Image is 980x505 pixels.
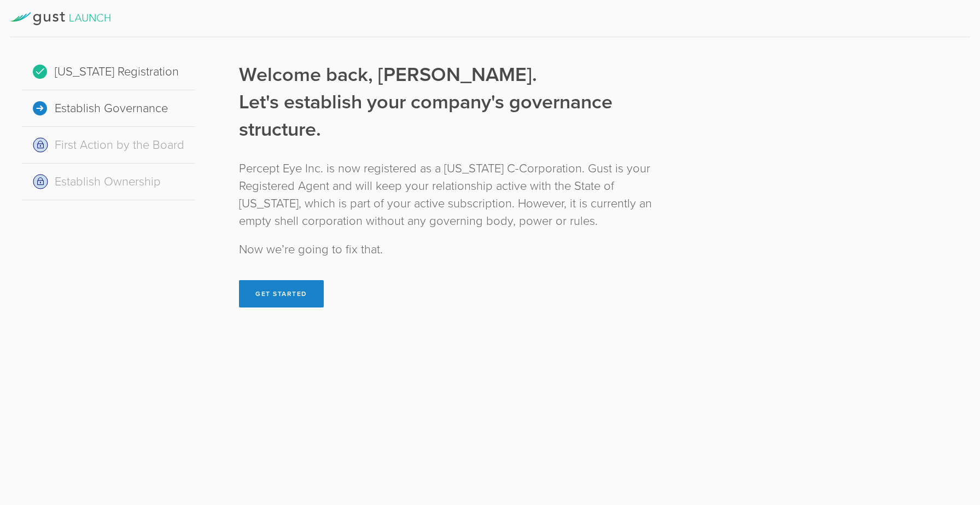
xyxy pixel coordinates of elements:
[22,90,195,127] div: Establish Governance
[239,160,678,230] div: Percept Eye Inc. is now registered as a [US_STATE] C-Corporation. Gust is your Registered Agent a...
[239,61,678,89] div: Welcome back, [PERSON_NAME].
[239,241,678,258] div: Now we’re going to fix that.
[22,164,195,200] div: Establish Ownership
[239,280,324,307] button: Get Started
[239,89,678,143] div: Let's establish your company's governance structure.
[22,54,195,90] div: [US_STATE] Registration
[22,127,195,164] div: First Action by the Board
